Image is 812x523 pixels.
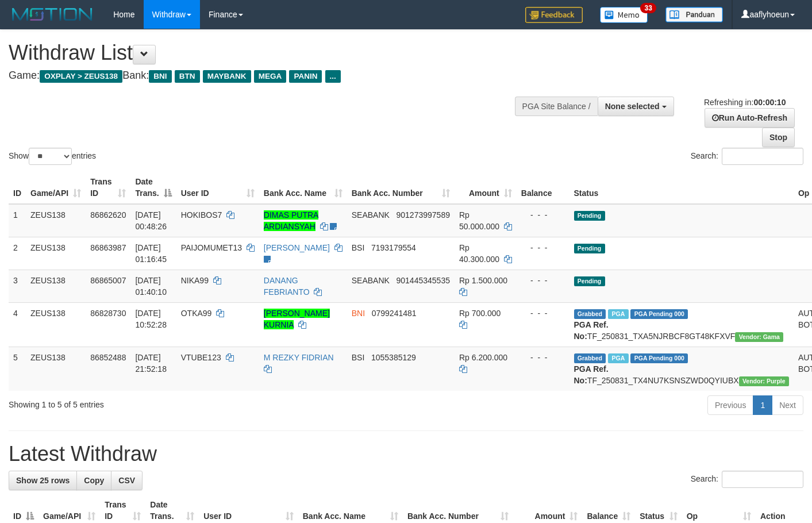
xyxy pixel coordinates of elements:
[76,471,111,490] a: Copy
[264,210,319,231] a: DIMAS PUTRA ARDIANSYAH
[26,204,86,237] td: ZEUS138
[521,307,565,319] div: - - -
[26,171,86,204] th: Game/API: activate to sort column ascending
[9,41,530,64] h1: Withdraw List
[9,204,26,237] td: 1
[90,309,126,318] span: 86828730
[9,471,77,490] a: Show 25 rows
[90,243,126,252] span: 86863987
[598,97,674,116] button: None selected
[9,237,26,270] td: 2
[9,443,803,466] h1: Latest Withdraw
[574,320,609,341] b: PGA Ref. No:
[707,395,753,415] a: Previous
[459,353,507,362] span: Rp 6.200.000
[574,276,605,286] span: Pending
[517,171,569,204] th: Balance
[739,376,789,386] span: Vendor URL: https://trx4.1velocity.biz
[264,353,334,362] a: M REZKY FIDRIAN
[347,171,455,204] th: Bank Acc. Number: activate to sort column ascending
[569,302,794,347] td: TF_250831_TXA5NJRBCF8GT48KFXVF
[26,302,86,347] td: ZEUS138
[521,209,565,221] div: - - -
[9,70,530,82] h4: Game: Bank:
[630,309,688,319] span: PGA Pending
[352,353,365,362] span: BSI
[753,98,786,107] strong: 00:00:10
[372,309,417,318] span: Copy 0799241481 to clipboard
[605,102,660,111] span: None selected
[515,97,598,116] div: PGA Site Balance /
[608,309,628,319] span: Marked by aafsreyleap
[600,7,648,23] img: Button%20Memo.svg
[181,353,221,362] span: VTUBE123
[762,128,795,147] a: Stop
[521,275,565,286] div: - - -
[753,395,772,415] a: 1
[181,309,212,318] span: OTKA99
[118,476,135,485] span: CSV
[254,70,287,83] span: MEGA
[574,244,605,253] span: Pending
[459,309,501,318] span: Rp 700.000
[90,276,126,285] span: 86865007
[135,210,167,231] span: [DATE] 00:48:26
[40,70,122,83] span: OXPLAY > ZEUS138
[735,332,783,342] span: Vendor URL: https://trx31.1velocity.biz
[84,476,104,485] span: Copy
[111,471,143,490] a: CSV
[455,171,517,204] th: Amount: activate to sort column ascending
[289,70,322,83] span: PANIN
[525,7,583,23] img: Feedback.jpg
[459,276,507,285] span: Rp 1.500.000
[722,148,803,165] input: Search:
[9,394,330,410] div: Showing 1 to 5 of 5 entries
[264,309,330,329] a: [PERSON_NAME] KURNIA
[705,108,795,128] a: Run Auto-Refresh
[135,309,167,329] span: [DATE] 10:52:28
[26,237,86,270] td: ZEUS138
[181,210,222,220] span: HOKIBOS7
[90,353,126,362] span: 86852488
[176,171,259,204] th: User ID: activate to sort column ascending
[569,347,794,391] td: TF_250831_TX4NU7KSNSZWD0QYIUBX
[772,395,803,415] a: Next
[704,98,786,107] span: Refreshing in:
[352,276,390,285] span: SEABANK
[608,353,628,363] span: Marked by aafsolysreylen
[29,148,72,165] select: Showentries
[264,276,310,297] a: DANANG FEBRIANTO
[574,353,606,363] span: Grabbed
[181,243,242,252] span: PAIJOMUMET13
[149,70,171,83] span: BNI
[9,6,96,23] img: MOTION_logo.png
[135,353,167,374] span: [DATE] 21:52:18
[569,171,794,204] th: Status
[9,302,26,347] td: 4
[352,210,390,220] span: SEABANK
[16,476,70,485] span: Show 25 rows
[135,243,167,264] span: [DATE] 01:16:45
[371,353,416,362] span: Copy 1055385129 to clipboard
[135,276,167,297] span: [DATE] 01:40:10
[574,364,609,385] b: PGA Ref. No:
[459,243,499,264] span: Rp 40.300.000
[691,148,803,165] label: Search:
[9,347,26,391] td: 5
[630,353,688,363] span: PGA Pending
[130,171,176,204] th: Date Trans.: activate to sort column descending
[521,242,565,253] div: - - -
[9,148,96,165] label: Show entries
[9,171,26,204] th: ID
[26,270,86,302] td: ZEUS138
[264,243,330,252] a: [PERSON_NAME]
[665,7,723,22] img: panduan.png
[325,70,341,83] span: ...
[397,276,450,285] span: Copy 901445345535 to clipboard
[521,352,565,363] div: - - -
[691,471,803,488] label: Search:
[175,70,200,83] span: BTN
[640,3,656,13] span: 33
[86,171,130,204] th: Trans ID: activate to sort column ascending
[459,210,499,231] span: Rp 50.000.000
